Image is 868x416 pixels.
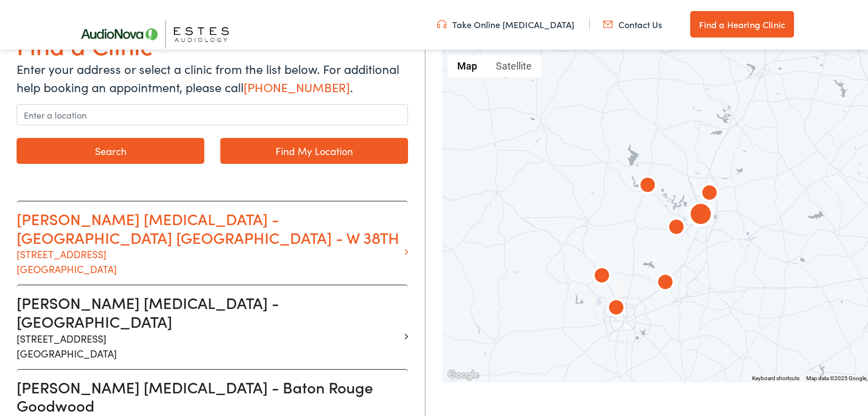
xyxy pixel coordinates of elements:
a: Contact Us [603,18,662,30]
p: [STREET_ADDRESS] [GEOGRAPHIC_DATA] [17,247,400,276]
button: Search [17,138,204,164]
a: [PERSON_NAME] [MEDICAL_DATA] - [GEOGRAPHIC_DATA] [GEOGRAPHIC_DATA] - W 38TH [STREET_ADDRESS][GEOG... [17,210,400,276]
a: [PERSON_NAME] [MEDICAL_DATA] - [GEOGRAPHIC_DATA] [STREET_ADDRESS][GEOGRAPHIC_DATA] [17,294,400,360]
img: utility icon [437,18,447,30]
a: Find a Hearing Clinic [690,11,794,38]
h3: [PERSON_NAME] [MEDICAL_DATA] - [GEOGRAPHIC_DATA] [GEOGRAPHIC_DATA] - W 38TH [17,210,400,247]
input: Enter a location [17,104,408,125]
img: utility icon [603,18,613,30]
a: Take Online [MEDICAL_DATA] [437,18,574,30]
h3: [PERSON_NAME] [MEDICAL_DATA] - Baton Rouge Goodwood [17,378,400,415]
p: [STREET_ADDRESS] [GEOGRAPHIC_DATA] [17,331,400,361]
p: Enter your address or select a clinic from the list below. For additional help booking an appoint... [17,60,408,96]
h3: [PERSON_NAME] [MEDICAL_DATA] - [GEOGRAPHIC_DATA] [17,294,400,330]
a: [PHONE_NUMBER] [244,78,350,95]
a: Find My Location [220,138,408,164]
